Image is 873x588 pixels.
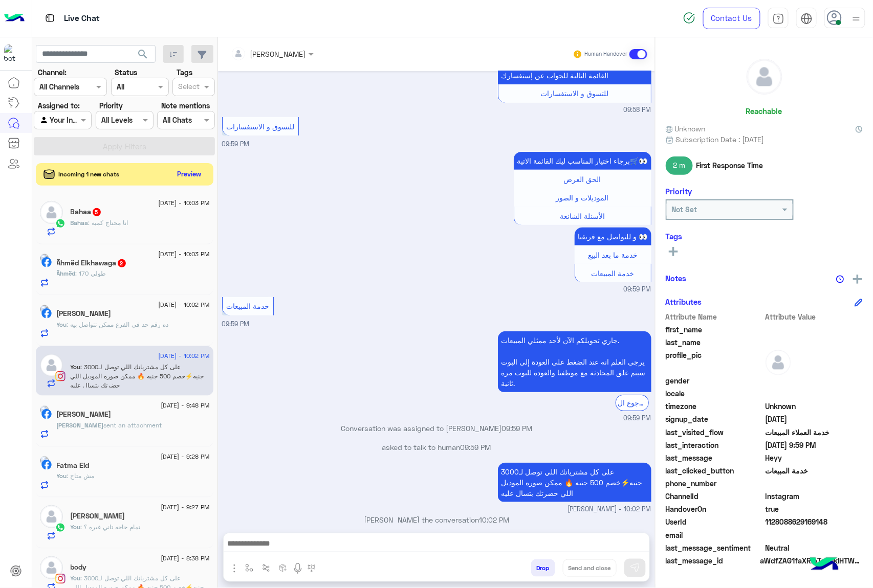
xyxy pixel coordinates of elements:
[40,505,63,528] img: defaultAdmin.png
[514,152,651,170] p: 10/8/2025, 9:59 PM
[666,232,863,241] h6: Tags
[666,542,763,553] span: last_message_sentiment
[683,12,695,24] img: spinner
[588,251,638,259] span: خدمة ما بعد البيع
[118,259,126,267] span: 2
[563,559,617,577] button: Send and close
[41,308,52,319] img: Facebook
[55,523,66,533] img: WhatsApp
[568,505,651,514] span: [PERSON_NAME] - 10:02 PM
[57,309,112,318] h5: Salma Turk
[71,363,204,389] span: على كل مشترياتك اللي توصل لـ3000 جنيه⚡خصم 500 جنيه 🔥 ممكن صوره الموديل اللي حضرتك بتسال عليه
[71,208,102,216] h5: Bahaa
[38,100,80,111] label: Assigned to:
[40,254,49,263] img: picture
[4,8,25,29] img: Logo
[71,219,89,227] span: Bahaa
[222,442,651,453] p: asked to talk to human
[624,285,651,295] span: 09:59 PM
[258,559,275,576] button: Trigger scenario
[161,452,209,461] span: [DATE] - 9:28 PM
[177,67,192,78] label: Tags
[853,275,862,284] img: add
[34,137,215,155] button: Apply Filters
[766,516,863,527] span: 1128088629169148
[666,516,763,527] span: UserId
[71,574,81,582] span: You
[55,218,66,229] img: WhatsApp
[40,305,49,314] img: picture
[226,302,269,310] span: خدمة المبيعات
[40,456,49,465] img: picture
[666,375,763,386] span: gender
[40,556,63,579] img: defaultAdmin.png
[766,350,791,375] img: defaultAdmin.png
[99,100,123,111] label: Priority
[836,275,844,283] img: notes
[666,297,702,306] h6: Attributes
[158,300,209,309] span: [DATE] - 10:02 PM
[766,453,863,463] span: Heyy
[76,269,106,277] span: طولي 170
[498,463,651,502] p: 10/8/2025, 10:02 PM
[666,311,763,322] span: Attribute Name
[245,564,253,572] img: select flow
[158,351,209,360] span: [DATE] - 10:02 PM
[89,219,128,227] span: انا محتاج كميه
[501,424,532,433] span: 09:59 PM
[766,440,863,450] span: 2025-08-10T18:59:24.108Z
[592,269,635,278] span: خدمة المبيعات
[67,321,169,328] span: ده رقم حد في الفرع ممكن تتواصل بيه
[766,530,863,540] span: null
[55,371,66,381] img: Instagram
[766,414,863,424] span: 2025-08-10T18:58:41.344Z
[130,45,156,67] button: search
[666,337,763,348] span: last_name
[666,465,763,476] span: last_clicked_button
[766,504,863,514] span: true
[161,503,209,512] span: [DATE] - 9:27 PM
[624,414,651,423] span: 09:59 PM
[67,472,95,480] span: مش متاح
[564,175,601,184] span: الحق العرض
[41,409,52,419] img: Facebook
[57,472,67,480] span: You
[38,67,67,78] label: Channel:
[279,564,287,572] img: create order
[43,12,56,25] img: tab
[40,405,49,415] img: picture
[57,259,127,267] h5: Ãhmëd Elkhawaga
[666,274,687,283] h6: Notes
[703,8,760,29] a: Contact Us
[666,350,763,373] span: profile_pic
[560,212,605,220] span: الأسئلة الشائعة
[104,421,162,429] span: sent an attachment
[4,44,23,63] img: 713415422032625
[173,167,206,182] button: Preview
[624,105,651,115] span: 09:58 PM
[222,320,250,328] span: 09:59 PM
[479,515,509,524] span: 10:02 PM
[696,160,763,171] span: First Response Time
[93,208,101,216] span: 5
[540,89,608,98] span: للتسوق و الاستفسارات
[666,530,763,540] span: email
[666,156,693,175] span: 2 m
[850,12,863,25] img: profile
[747,59,782,94] img: defaultAdmin.png
[41,460,52,470] img: Facebook
[760,555,863,566] span: aWdfZAG1faXRlbToxOklHTWVzc2FnZAUlEOjE3ODQxNDAxOTYyNzg0NDQyOjM0MDI4MjM2Njg0MTcxMDMwMTI0NDI1OTk2NDY...
[64,12,100,26] p: Live Chat
[666,187,692,196] h6: Priority
[666,453,763,463] span: last_message
[55,574,66,584] img: Instagram
[666,491,763,502] span: ChannelId
[666,388,763,399] span: locale
[766,401,863,412] span: Unknown
[666,414,763,424] span: signup_date
[806,547,842,583] img: hulul-logo.png
[746,106,782,116] h6: Reachable
[177,81,200,94] div: Select
[275,559,292,576] button: create order
[616,395,649,411] div: الرجوع ال Bot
